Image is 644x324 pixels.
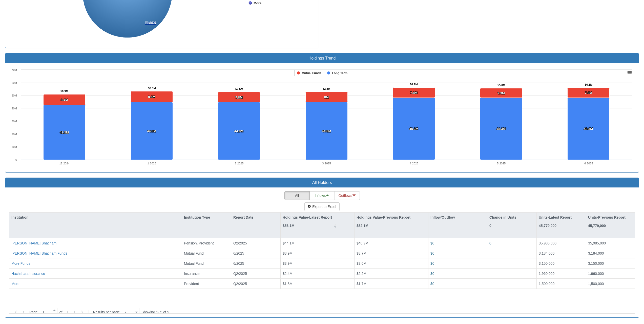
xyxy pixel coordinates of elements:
[60,90,68,93] tspan: 50.9M
[184,251,229,256] div: Mutual Fund
[60,130,69,134] tspan: 42.5M
[430,272,434,276] span: $0
[497,84,505,87] tspan: 55.6M
[539,261,584,266] div: 3,150,000
[12,145,17,148] text: 10M
[147,129,156,133] tspan: 44.8M
[12,133,17,136] text: 20M
[283,241,295,245] span: $44.1M
[12,107,17,110] text: 40M
[12,120,17,123] text: 30M
[489,241,534,246] div: 0
[430,282,434,286] span: $0
[588,215,626,220] p: Units-Previous Report
[539,241,584,246] div: 35,985,000
[11,271,45,276] button: Hachshara Insurance
[11,241,56,246] button: [PERSON_NAME] Shacham
[141,308,169,317] div: Showing 1 - 5 of 5
[497,162,506,165] text: 5-2025
[284,191,310,200] button: All
[9,56,635,61] h3: Holdings Trend
[496,127,506,131] tspan: 48.3M
[588,241,633,246] div: 35,985,000
[588,281,633,286] div: 1,500,000
[283,272,293,276] span: $2.4M
[235,162,243,165] text: 2-2025
[410,83,418,86] tspan: 56.1M
[233,251,278,256] div: 6/2025
[235,96,243,99] tspan: 7.8M
[322,162,331,165] text: 3-2025
[357,261,366,265] span: $3.6M
[9,180,635,185] h3: All Holders
[11,281,19,286] div: More
[184,261,229,266] div: Mutual Fund
[283,215,332,220] p: Holdings Value-Latest Report
[62,310,69,315] span: 1
[588,271,633,276] div: 1,960,000
[12,94,17,97] text: 50M
[497,91,505,95] tspan: 7.3M
[357,282,366,286] span: $1.7M
[584,127,593,131] tspan: 48.3M
[489,215,516,220] p: Change in Units
[11,261,30,266] button: More Funds
[254,1,261,5] tspan: More
[410,162,418,165] text: 4-2025
[357,241,368,245] span: $40.9M
[585,83,593,86] tspan: 56.1M
[357,224,368,228] strong: $52.1M
[29,310,38,315] span: Page
[9,213,182,222] div: Institution
[302,71,321,75] tspan: Mutual Funds
[184,271,229,276] div: Insurance
[588,261,633,266] div: 3,150,000
[588,224,606,228] strong: 45,779,000
[588,251,633,256] div: 3,184,000
[322,129,331,133] tspan: 44.8M
[428,213,487,222] div: Inflow/Outflow
[182,213,231,222] div: Institution Type
[145,21,156,25] tspan: 78.62%
[148,87,156,90] tspan: 53.3M
[430,251,434,255] span: $0
[233,271,278,276] div: Q2/2025
[539,271,584,276] div: 1,960,000
[539,251,584,256] div: 3,184,000
[233,261,278,266] div: 6/2025
[309,191,335,200] button: Inflows
[584,162,593,165] text: 6-2025
[59,162,69,165] text: 12-2024
[304,202,339,211] button: Export to Excel
[539,281,584,286] div: 1,500,000
[283,251,293,255] span: $3.9M
[11,251,67,256] button: [PERSON_NAME] Shacham Funds
[409,127,418,131] tspan: 48.3M
[184,241,229,246] div: Pension, Provident
[235,87,243,90] tspan: 52.6M
[585,91,592,95] tspan: 7.8M
[357,215,410,220] p: Holdings Value-Previous Report
[283,261,293,265] span: $3.9M
[122,310,127,315] div: 7
[283,224,295,228] strong: $56.1M
[324,95,329,99] tspan: 8M
[12,81,17,84] text: 60M
[332,71,347,75] tspan: Long Term
[61,98,68,102] tspan: 8.4M
[539,224,556,228] strong: 45,779,000
[15,158,17,161] text: 0
[323,87,330,90] tspan: 52.8M
[283,282,293,286] span: $1.8M
[233,241,278,246] div: Q2/2025
[357,272,366,276] span: $2.2M
[410,91,418,95] tspan: 7.8M
[539,215,572,220] p: Units-Latest Report
[357,251,366,255] span: $3.7M
[234,129,243,133] tspan: 44.8M
[93,310,120,315] span: Results per page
